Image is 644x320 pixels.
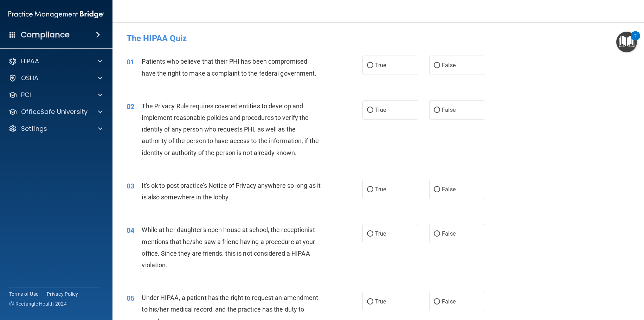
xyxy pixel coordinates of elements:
span: 04 [127,226,134,235]
h4: The HIPAA Quiz [127,34,630,43]
input: False [434,231,440,237]
input: False [434,299,440,305]
a: Privacy Policy [47,290,78,297]
input: False [434,63,440,68]
p: Settings [21,124,47,133]
span: 05 [127,294,134,302]
span: It's ok to post practice’s Notice of Privacy anywhere so long as it is also somewhere in the lobby. [142,182,321,201]
span: True [375,186,386,193]
span: True [375,107,386,113]
input: True [367,108,373,113]
span: False [442,107,456,113]
input: True [367,63,373,68]
a: Terms of Use [9,290,38,297]
span: False [442,62,456,69]
span: True [375,62,386,69]
input: False [434,187,440,192]
a: Settings [8,124,102,133]
span: Patients who believe that their PHI has been compromised have the right to make a complaint to th... [142,58,316,77]
span: False [442,298,456,305]
span: 01 [127,58,134,66]
img: PMB logo [8,7,104,21]
p: OSHA [21,74,39,82]
button: Open Resource Center, 2 new notifications [616,32,637,52]
input: True [367,231,373,237]
a: HIPAA [8,57,102,65]
span: False [442,230,456,237]
p: HIPAA [21,57,39,65]
a: OfficeSafe University [8,108,102,116]
span: 03 [127,182,134,190]
a: PCI [8,91,102,99]
span: Ⓒ Rectangle Health 2024 [9,300,67,307]
span: The Privacy Rule requires covered entities to develop and implement reasonable policies and proce... [142,102,319,156]
input: True [367,187,373,192]
div: 2 [634,36,637,45]
span: 02 [127,102,134,111]
p: PCI [21,91,31,99]
input: True [367,299,373,305]
p: OfficeSafe University [21,108,88,116]
span: False [442,186,456,193]
input: False [434,108,440,113]
span: True [375,230,386,237]
h4: Compliance [21,30,70,40]
span: While at her daughter's open house at school, the receptionist mentions that he/she saw a friend ... [142,226,315,269]
a: OSHA [8,74,102,82]
span: True [375,298,386,305]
